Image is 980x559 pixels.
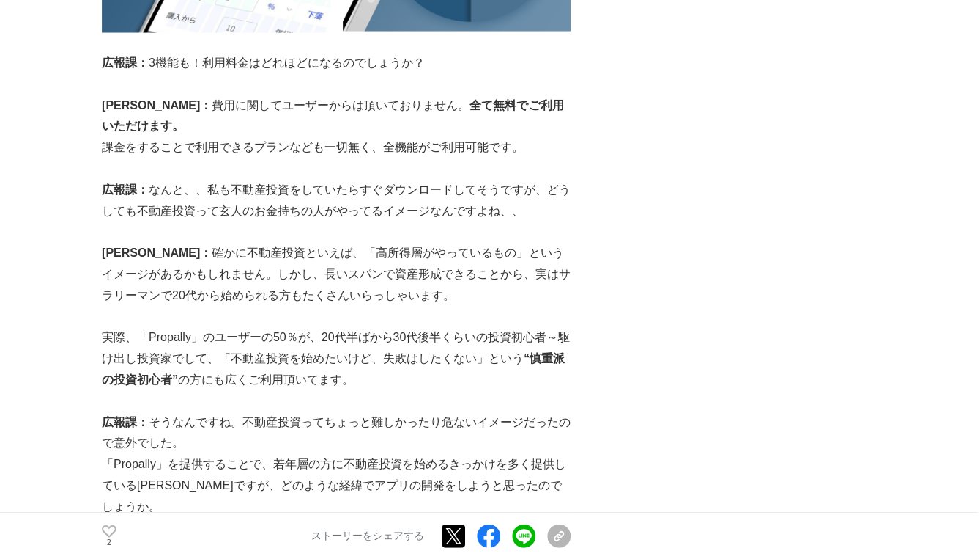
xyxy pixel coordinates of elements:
[102,246,212,259] strong: [PERSON_NAME]：
[102,327,571,390] p: 実際、「Propally」のユーザーの50％が、20代半ばから30代後半くらいの投資初心者～駆け出し投資家でして、「不動産投資を始めたいけど、失敗はしたくない」という の方にも広くご利用頂いてます。
[102,53,571,74] p: 3機能も！利用料金はどれほどになるのでしょうか？
[311,530,424,543] p: ストーリーをシェアする
[102,183,149,196] strong: 広報課：
[102,56,149,69] strong: 広報課：
[102,352,565,386] strong: “慎重派の投資初心者”
[102,454,571,517] p: 「Propally」を提供することで、若年層の方に不動産投資を始めるきっかけを多く提供している[PERSON_NAME]ですが、どのような経緯でアプリの開発をしようと思ったのでしょうか。
[102,539,116,547] p: 2
[102,137,571,158] p: 課金をすることで利用できるプランなども一切無く、全機能がご利用可能です。
[102,416,149,428] strong: 広報課：
[102,180,571,222] p: なんと、、私も不動産投資をしていたらすぐダウンロードしてそうですが、どうしても不動産投資って玄人のお金持ちの人がやってるイメージなんですよね、、
[102,412,571,455] p: そうなんですね。不動産投資ってちょっと難しかったり危ないイメージだったので意外でした。
[102,95,571,138] p: 費用に関してユーザーからは頂いておりません。
[102,99,212,112] strong: [PERSON_NAME]：
[102,243,571,306] p: 確かに不動産投資といえば、「高所得層がやっているもの」というイメージがあるかもしれません。しかし、長いスパンで資産形成できることから、実はサラリーマンで20代から始められる方もたくさんいらっしゃ...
